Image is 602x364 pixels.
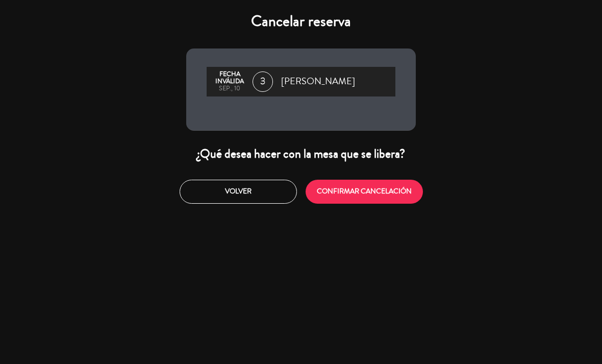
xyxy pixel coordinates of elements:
span: 3 [253,71,273,92]
span: [PERSON_NAME] [281,74,355,89]
div: ¿Qué desea hacer con la mesa que se libera? [186,146,416,162]
div: sep., 10 [212,85,247,92]
button: Volver [180,180,297,204]
div: Fecha inválida [212,71,247,85]
button: CONFIRMAR CANCELACIÓN [306,180,423,204]
h4: Cancelar reserva [186,12,416,31]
